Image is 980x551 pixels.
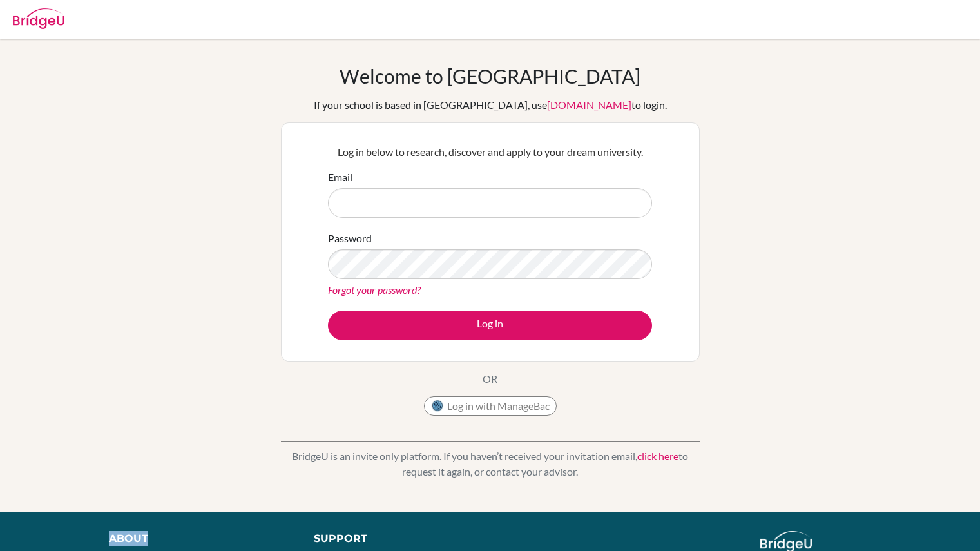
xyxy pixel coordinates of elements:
div: About [109,531,285,546]
div: Support [314,531,476,546]
label: Password [328,231,372,246]
button: Log in [328,311,652,340]
div: If your school is based in [GEOGRAPHIC_DATA], use to login. [314,97,667,113]
a: Forgot your password? [328,284,421,296]
h1: Welcome to [GEOGRAPHIC_DATA] [340,64,640,88]
p: BridgeU is an invite only platform. If you haven’t received your invitation email, to request it ... [281,449,700,479]
a: click here [637,450,678,462]
p: OR [483,371,497,387]
p: Log in below to research, discover and apply to your dream university. [328,144,652,160]
a: [DOMAIN_NAME] [547,99,631,111]
label: Email [328,169,352,185]
button: Log in with ManageBac [424,396,557,416]
img: Bridge-U [13,8,64,29]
